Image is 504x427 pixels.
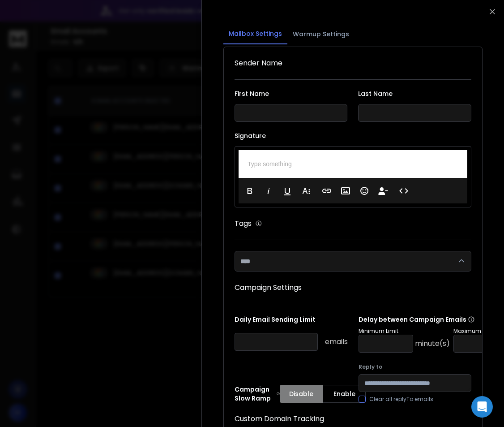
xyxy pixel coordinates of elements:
[323,385,366,403] button: Enable
[359,363,471,371] label: Reply to
[318,182,335,200] button: Insert Link (⌘K)
[279,182,296,200] button: Underline (⌘U)
[375,182,392,200] button: Insert Unsubscribe Link
[471,396,493,418] div: Open Intercom Messenger
[359,91,471,97] label: Last Name
[235,133,471,139] label: Signature
[337,182,354,200] button: Insert Image (⌘P)
[369,396,433,403] label: Clear all replyTo emails
[325,336,348,347] p: emails
[235,315,347,328] p: Daily Email Sending Limit
[260,182,277,200] button: Italic (⌘I)
[235,58,471,69] h1: Sender Name
[359,328,450,335] p: Minimum Limit
[356,182,373,200] button: Emoticons
[395,182,412,200] button: Code View
[241,182,258,200] button: Bold (⌘B)
[415,338,450,349] p: minute(s)
[280,385,323,403] button: Disable
[298,182,315,200] button: More Text
[223,24,287,44] button: Mailbox Settings
[235,282,471,293] h1: Campaign Settings
[287,24,355,44] button: Warmup Settings
[235,414,471,424] h1: Custom Domain Tracking
[235,218,252,229] h1: Tags
[235,91,347,97] label: First Name
[235,385,280,403] p: Campaign Slow Ramp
